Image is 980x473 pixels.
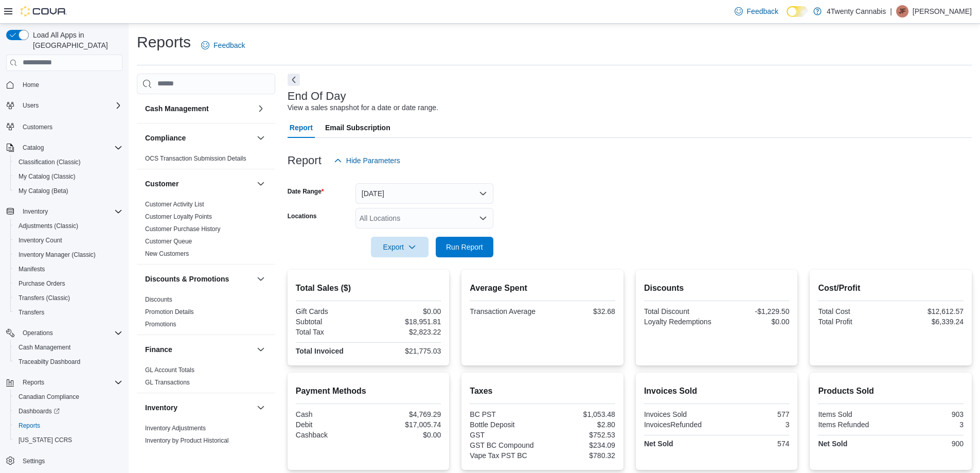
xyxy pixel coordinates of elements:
a: My Catalog (Classic) [14,170,80,183]
span: Settings [23,457,45,465]
div: GST BC Compound [470,441,540,449]
a: Promotions [145,321,176,328]
h1: Reports [137,32,191,52]
span: Catalog [19,142,122,154]
span: Transfers [14,306,122,319]
span: Dashboards [14,405,122,417]
a: Promotion Details [145,308,194,316]
button: Users [19,99,43,112]
span: Cash Management [14,341,122,354]
label: Date Range [288,187,324,196]
div: Vape Tax PST BC [470,451,540,460]
div: $6,339.24 [893,318,964,326]
div: 574 [719,440,789,448]
span: Users [23,101,39,110]
span: Classification (Classic) [14,156,122,168]
span: Customers [19,120,122,133]
div: Discounts & Promotions [137,293,275,335]
button: Catalog [19,142,48,154]
span: GL Account Totals [145,366,194,374]
a: Customer Activity List [145,201,204,208]
span: Customer Purchase History [145,225,221,233]
p: | [890,5,892,17]
div: $0.00 [370,307,441,316]
h2: Total Sales ($) [296,282,441,294]
div: Items Refunded [818,421,888,429]
span: Promotions [145,320,176,328]
a: Discounts [145,296,172,303]
button: Customers [2,119,127,134]
button: Canadian Compliance [10,390,127,404]
a: Dashboards [10,404,127,418]
a: My Catalog (Beta) [14,185,73,197]
span: Users [19,99,122,112]
span: Dashboards [19,407,60,415]
div: 577 [719,410,789,418]
div: $2,823.22 [370,328,441,336]
span: Feedback [747,6,778,16]
span: My Catalog (Beta) [19,187,68,195]
span: Inventory Adjustments [145,424,206,432]
span: Traceabilty Dashboard [19,358,80,366]
span: JF [899,5,905,17]
div: $0.00 [370,431,441,439]
a: OCS Transaction Submission Details [145,155,246,162]
div: $2.80 [545,421,615,429]
span: Manifests [19,265,45,273]
button: Settings [2,453,127,468]
a: Customers [19,121,57,133]
a: Dashboards [14,405,64,417]
span: Washington CCRS [14,434,122,446]
div: Total Discount [644,307,715,316]
div: Total Cost [818,307,888,316]
button: Home [2,77,127,92]
a: Classification (Classic) [14,156,85,168]
a: Customer Purchase History [145,225,221,233]
span: Reports [19,422,40,430]
button: Reports [10,418,127,433]
div: 3 [893,421,964,429]
button: Operations [2,326,127,340]
a: Customer Loyalty Points [145,213,212,220]
a: Home [19,79,43,91]
span: Inventory Count Details [145,449,209,457]
span: Cash Management [19,343,70,352]
span: Adjustments (Classic) [14,220,122,232]
a: [US_STATE] CCRS [14,434,76,446]
button: Finance [145,344,253,355]
button: My Catalog (Classic) [10,169,127,184]
h2: Discounts [644,282,790,294]
button: Customer [255,178,267,190]
a: Transfers (Classic) [14,292,74,304]
div: $0.00 [719,318,789,326]
span: OCS Transaction Submission Details [145,154,246,163]
div: Items Sold [818,410,888,418]
button: Inventory [255,401,267,414]
button: Inventory [145,402,253,413]
button: Inventory Manager (Classic) [10,248,127,262]
input: Dark Mode [787,6,808,17]
span: Operations [23,329,53,337]
strong: Net Sold [644,440,673,448]
div: Finance [137,364,275,393]
button: Finance [255,343,267,356]
div: Compliance [137,152,275,169]
span: Canadian Compliance [14,391,122,403]
button: Transfers (Classic) [10,291,127,305]
button: Operations [19,327,57,339]
strong: Total Invoiced [296,347,344,355]
div: Jacqueline Francis [896,5,908,17]
label: Locations [288,212,317,220]
a: Inventory by Product Historical [145,437,229,444]
button: Purchase Orders [10,276,127,291]
button: Export [371,237,429,257]
div: $12,612.57 [893,307,964,316]
span: My Catalog (Classic) [14,170,122,183]
button: Compliance [255,132,267,144]
span: Inventory [19,205,122,218]
div: $1,053.48 [545,410,615,418]
span: Report [290,117,313,138]
button: Inventory [2,204,127,219]
strong: Net Sold [818,440,847,448]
